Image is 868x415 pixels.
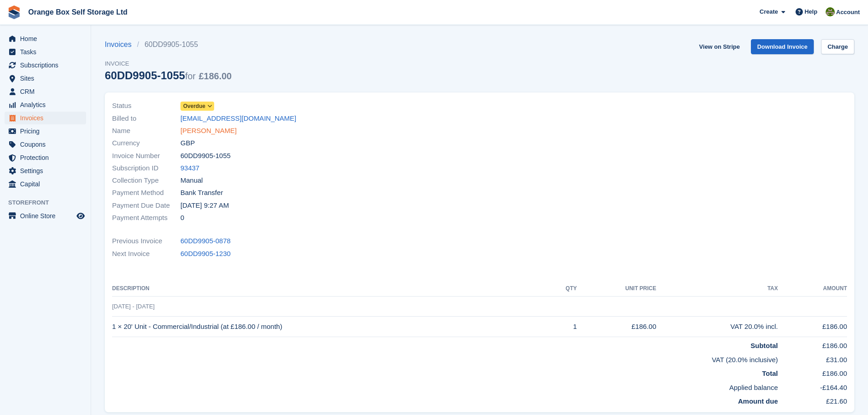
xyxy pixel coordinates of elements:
a: 60DD9905-1230 [180,249,231,259]
span: Account [836,8,860,17]
span: Payment Due Date [112,200,180,211]
time: 2025-08-02 08:27:57 UTC [180,200,229,211]
td: £21.60 [778,393,847,407]
td: Applied balance [112,379,778,393]
td: 1 [548,317,577,337]
a: Charge [821,39,854,54]
th: QTY [548,282,577,296]
span: 60DD9905-1055 [180,151,231,161]
span: £186.00 [199,71,231,81]
span: Invoices [20,112,75,124]
span: Overdue [183,102,205,110]
span: Home [20,32,75,45]
span: CRM [20,85,75,98]
strong: Total [762,369,778,377]
a: menu [5,151,86,164]
span: Protection [20,151,75,164]
a: 60DD9905-0878 [180,236,231,246]
a: Invoices [105,39,137,50]
a: menu [5,112,86,124]
a: menu [5,164,86,177]
span: Coupons [20,138,75,151]
span: Billed to [112,113,180,124]
span: for [185,71,195,81]
a: menu [5,210,86,222]
td: -£164.40 [778,379,847,393]
th: Unit Price [577,282,656,296]
a: Orange Box Self Storage Ltd [25,5,131,20]
span: Subscriptions [20,59,75,72]
a: View on Stripe [695,39,743,54]
a: 93437 [180,163,200,174]
span: Create [760,7,778,16]
span: Name [112,126,180,136]
span: Analytics [20,98,75,111]
a: menu [5,178,86,190]
td: £31.00 [778,351,847,365]
span: Next Invoice [112,249,180,259]
th: Amount [778,282,847,296]
span: Status [112,101,180,111]
a: menu [5,72,86,85]
span: Manual [180,175,203,186]
span: Sites [20,72,75,85]
span: GBP [180,138,195,149]
a: menu [5,32,86,45]
span: Online Store [20,210,75,222]
span: Storefront [8,198,91,207]
span: 0 [180,213,184,223]
a: [EMAIL_ADDRESS][DOMAIN_NAME] [180,113,296,124]
a: menu [5,85,86,98]
a: Overdue [180,101,214,111]
td: £186.00 [778,317,847,337]
span: Tasks [20,46,75,58]
img: stora-icon-8386f47178a22dfd0bd8f6a31ec36ba5ce8667c1dd55bd0f319d3a0aa187defe.svg [7,5,21,19]
span: Capital [20,178,75,190]
strong: Amount due [738,397,778,405]
span: Invoice [105,59,231,68]
a: menu [5,125,86,138]
span: Subscription ID [112,163,180,174]
span: Previous Invoice [112,236,180,246]
span: Collection Type [112,175,180,186]
span: Currency [112,138,180,149]
div: 60DD9905-1055 [105,69,231,82]
th: Tax [656,282,778,296]
a: Preview store [75,210,86,221]
td: £186.00 [577,317,656,337]
td: 1 × 20' Unit - Commercial/Industrial (at £186.00 / month) [112,317,548,337]
a: menu [5,138,86,151]
span: Pricing [20,125,75,138]
th: Description [112,282,548,296]
td: £186.00 [778,365,847,379]
td: £186.00 [778,337,847,351]
a: Download Invoice [751,39,814,54]
a: menu [5,46,86,58]
a: [PERSON_NAME] [180,126,236,136]
span: [DATE] - [DATE] [112,303,154,310]
a: menu [5,59,86,72]
img: Pippa White [826,7,835,16]
div: VAT 20.0% incl. [656,322,778,332]
span: Payment Method [112,188,180,198]
strong: Subtotal [750,342,778,349]
span: Help [805,7,817,16]
span: Bank Transfer [180,188,223,198]
nav: breadcrumbs [105,39,231,50]
td: VAT (20.0% inclusive) [112,351,778,365]
span: Payment Attempts [112,213,180,223]
span: Settings [20,164,75,177]
a: menu [5,98,86,111]
span: Invoice Number [112,151,180,161]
